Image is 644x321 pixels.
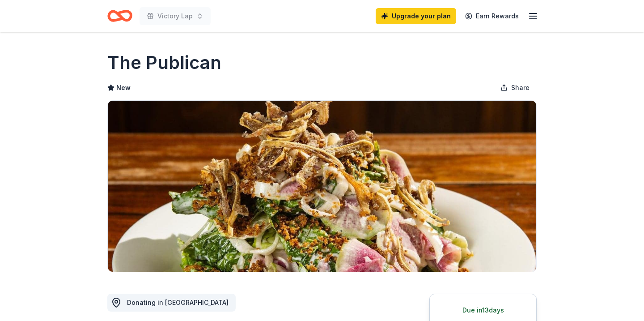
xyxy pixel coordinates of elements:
a: Upgrade your plan [376,8,456,24]
button: Victory Lap [140,7,211,25]
img: Image for The Publican [108,101,536,272]
a: Earn Rewards [460,8,524,24]
h1: The Publican [107,50,221,75]
span: Share [511,82,530,93]
a: Home [107,5,132,26]
span: Victory Lap [157,11,193,21]
div: Due in 13 days [441,305,525,316]
span: Donating in [GEOGRAPHIC_DATA] [127,299,229,306]
button: Share [493,79,537,97]
span: New [116,82,131,93]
